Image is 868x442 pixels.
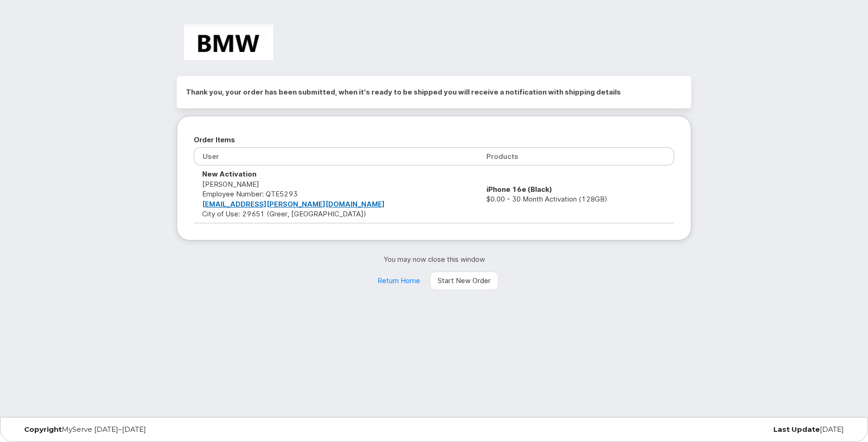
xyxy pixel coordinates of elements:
div: MyServe [DATE]–[DATE] [17,426,295,433]
h2: Thank you, your order has been submitted, when it's ready to be shipped you will receive a notifi... [186,85,682,99]
div: [DATE] [573,426,851,433]
a: [EMAIL_ADDRESS][PERSON_NAME][DOMAIN_NAME] [202,200,385,208]
a: Return Home [370,272,428,290]
strong: New Activation [202,170,256,178]
td: $0.00 - 30 Month Activation (128GB) [478,165,674,223]
strong: Last Update [773,425,820,434]
strong: iPhone 16e (Black) [486,185,552,194]
strong: Copyright [24,425,62,434]
span: Employee Number: QTE5293 [202,189,298,198]
th: Products [478,147,674,165]
a: Start New Order [430,272,498,290]
h2: Order Items [194,133,674,147]
p: You may now close this window [177,254,691,264]
td: [PERSON_NAME] City of Use: 29651 (Greer, [GEOGRAPHIC_DATA]) [194,165,478,223]
th: User [194,147,478,165]
img: BMW Manufacturing Co LLC [184,24,273,60]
